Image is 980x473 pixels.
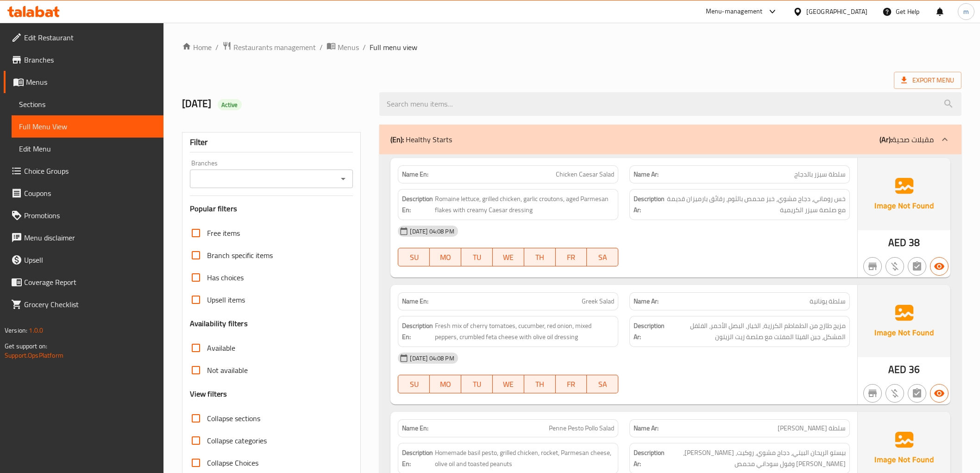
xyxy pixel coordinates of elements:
[4,204,163,227] a: Promotions
[930,257,949,276] button: Available
[886,384,904,403] button: Purchased item
[19,121,156,132] span: Full Menu View
[4,271,163,293] a: Coverage Report
[190,203,353,214] h3: Popular filters
[379,92,961,116] input: search
[582,296,614,306] span: Greek Salad
[24,188,156,199] span: Coupons
[806,6,867,17] div: [GEOGRAPHIC_DATA]
[26,76,156,88] span: Menus
[398,375,430,393] button: SU
[556,170,614,179] span: Chicken Caesar Salad
[29,324,43,336] span: 1.0.0
[496,378,521,391] span: WE
[556,248,587,266] button: FR
[435,320,614,343] span: Fresh mix of cherry tomatoes, cucumber, red onion, mixed peppers, crumbled feta cheese with olive...
[190,389,227,399] h3: View filters
[24,210,156,221] span: Promotions
[524,248,556,266] button: TH
[379,125,961,154] div: (En): Healthy Starts(Ar):مقبلات صحية
[528,251,552,264] span: TH
[435,193,614,216] span: Romaine lettuce, grilled chicken, garlic croutons, aged Parmesan flakes with creamy Caesar dressing
[666,320,846,343] span: مزيج طازج من الطماطم الكرزية، الخيار، البصل الأحمر، الفلفل المشكل، جبن الفيتا المفتت مع صلصة زيت ...
[901,75,954,86] span: Export Menu
[461,248,493,266] button: TU
[207,250,273,261] span: Branch specific items
[430,248,461,266] button: MO
[207,294,245,305] span: Upsell items
[215,42,219,53] li: /
[207,272,244,283] span: Has choices
[559,251,584,264] span: FR
[465,378,489,391] span: TU
[327,41,359,53] a: Menus
[24,232,156,243] span: Menu disclaimer
[5,340,47,352] span: Get support on:
[930,384,949,403] button: Available
[4,249,163,271] a: Upsell
[24,299,156,310] span: Grocery Checklist
[402,193,433,216] strong: Description En:
[370,42,417,53] span: Full menu view
[19,143,156,154] span: Edit Menu
[24,165,156,177] span: Choice Groups
[465,251,489,264] span: TU
[888,233,906,252] span: AED
[4,227,163,249] a: Menu disclaimer
[908,257,926,276] button: Not has choices
[5,324,27,336] span: Version:
[390,132,404,146] b: (En):
[406,354,458,363] span: [DATE] 04:08 PM
[634,170,659,179] strong: Name Ar:
[207,365,248,376] span: Not available
[879,134,934,145] p: مقبلات صحية
[233,42,316,53] span: Restaurants management
[402,378,426,391] span: SU
[402,170,428,179] strong: Name En:
[402,251,426,264] span: SU
[888,360,906,378] span: AED
[666,193,846,216] span: خس روماني، دجاج مشوي، خبز محمص بالثوم، رقائق بارميزان قديمة مع صلصة سيزر الكريمية
[4,182,163,204] a: Coupons
[12,115,163,138] a: Full Menu View
[182,41,961,53] nav: breadcrumb
[5,349,63,361] a: Support.OpsPlatform
[963,6,969,17] span: m
[390,134,452,145] p: Healthy Starts
[556,375,587,393] button: FR
[4,293,163,315] a: Grocery Checklist
[794,170,846,179] span: سلطة سيزر بالدجاج
[433,251,458,264] span: MO
[493,248,524,266] button: WE
[207,227,240,239] span: Free items
[190,318,248,329] h3: Availability filters
[587,248,618,266] button: SA
[591,378,615,391] span: SA
[12,93,163,115] a: Sections
[858,285,950,357] img: Ae5nvW7+0k+MAAAAAElFTkSuQmCC
[706,6,763,17] div: Menu-management
[858,158,950,230] img: Ae5nvW7+0k+MAAAAAElFTkSuQmCC
[19,99,156,110] span: Sections
[524,375,556,393] button: TH
[435,447,614,470] span: Homemade basil pesto, grilled chicken, rocket, Parmesan cheese, olive oil and toasted peanuts
[24,54,156,65] span: Branches
[810,296,846,306] span: سلطة يونانية
[634,193,665,216] strong: Description Ar:
[320,42,323,53] li: /
[879,132,892,146] b: (Ar):
[4,49,163,71] a: Branches
[778,423,846,433] span: سلطة [PERSON_NAME]
[222,41,316,53] a: Restaurants management
[591,251,615,264] span: SA
[4,71,163,93] a: Menus
[461,375,493,393] button: TU
[338,42,359,53] span: Menus
[218,101,242,109] span: Active
[496,251,521,264] span: WE
[430,375,461,393] button: MO
[207,457,258,468] span: Collapse Choices
[909,233,920,252] span: 38
[559,378,584,391] span: FR
[207,342,235,353] span: Available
